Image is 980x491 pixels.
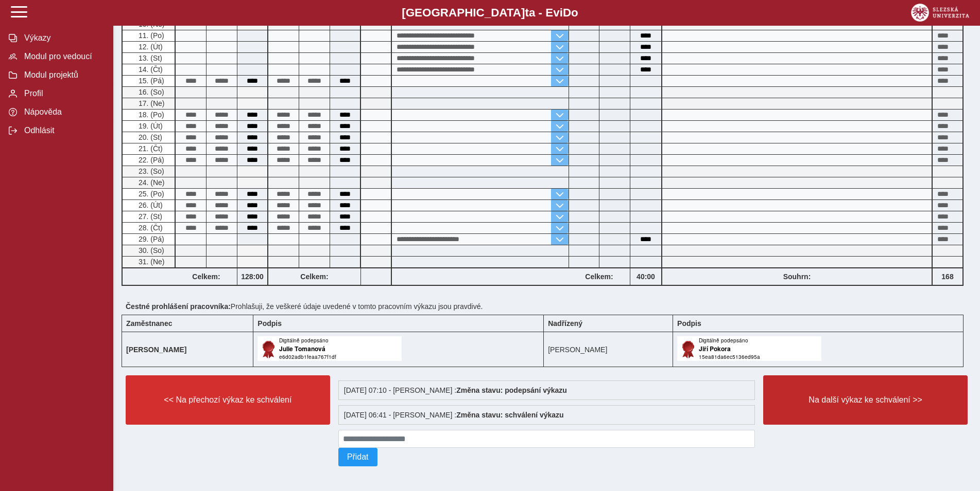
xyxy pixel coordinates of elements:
[136,31,164,40] span: 11. (Po)
[21,33,105,43] span: Výkazy
[31,6,949,20] b: [GEOGRAPHIC_DATA] a - Evi
[136,212,162,221] span: 27. (St)
[677,336,821,361] img: Digitálně podepsáno uživatelem
[136,156,164,164] span: 22. (Pá)
[136,77,164,85] span: 15. (Pá)
[136,88,164,96] span: 16. (So)
[136,133,162,141] span: 20. (St)
[136,190,164,198] span: 25. (Po)
[456,411,564,419] b: Změna stavu: schválení výkazu
[126,319,172,328] b: Zaměstnanec
[21,126,105,135] span: Odhlásit
[136,122,163,130] span: 19. (Út)
[257,336,402,361] img: Digitálně podepsáno uživatelem
[571,6,578,19] span: o
[783,272,811,281] b: Souhrn:
[126,345,186,354] b: [PERSON_NAME]
[456,386,567,394] b: Změna stavu: podepsání výkazu
[136,20,165,28] span: 10. (Ne)
[630,272,661,281] b: 40:00
[136,99,165,107] span: 17. (Ne)
[136,201,163,209] span: 26. (Út)
[126,375,330,425] button: << Na přechozí výkaz ke schválení
[136,258,165,266] span: 31. (Ne)
[338,448,377,466] button: Přidat
[136,178,165,187] span: 24. (Ne)
[21,52,105,61] span: Modul pro vedoucí
[544,332,673,367] td: [PERSON_NAME]
[268,272,360,281] b: Celkem:
[136,246,164,254] span: 30. (So)
[763,375,968,425] button: Na další výkaz ke schválení >>
[677,319,701,328] b: Podpis
[176,272,237,281] b: Celkem:
[136,43,163,51] span: 12. (Út)
[136,111,164,119] span: 18. (Po)
[933,272,962,281] b: 168
[126,302,231,311] b: Čestné prohlášení pracovníka:
[911,4,969,22] img: logo_web_su.png
[338,405,755,425] div: [DATE] 06:41 - [PERSON_NAME] :
[347,452,369,462] span: Přidat
[563,6,571,19] span: D
[338,380,755,400] div: [DATE] 07:10 - [PERSON_NAME] :
[136,167,164,175] span: 23. (So)
[136,224,163,232] span: 28. (Čt)
[136,144,163,153] span: 21. (Čt)
[257,319,282,328] b: Podpis
[21,70,105,80] span: Modul projektů
[122,298,972,315] div: Prohlašuji, že veškeré údaje uvedené v tomto pracovním výkazu jsou pravdivé.
[525,6,528,19] span: t
[21,89,105,98] span: Profil
[21,107,105,117] span: Nápověda
[237,272,267,281] b: 128:00
[134,395,321,405] span: << Na přechozí výkaz ke schválení
[136,65,163,74] span: 14. (Čt)
[136,54,162,62] span: 13. (St)
[136,235,164,243] span: 29. (Pá)
[548,319,582,328] b: Nadřízený
[772,395,959,405] span: Na další výkaz ke schválení >>
[569,272,630,281] b: Celkem:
